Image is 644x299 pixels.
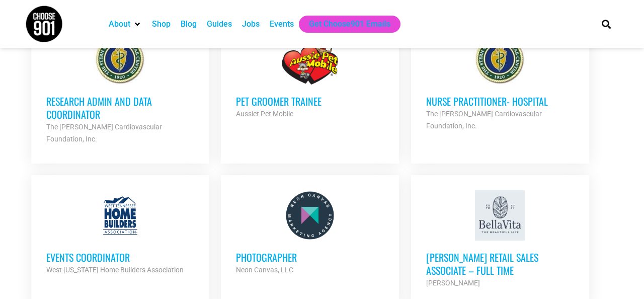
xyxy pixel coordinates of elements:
[221,19,399,135] a: Pet Groomer Trainee Aussiet Pet Mobile
[270,18,294,30] a: Events
[411,19,589,147] a: Nurse Practitioner- Hospital The [PERSON_NAME] Cardiovascular Foundation, Inc.
[104,16,147,33] div: About
[46,95,194,121] h3: Research Admin and Data Coordinator
[236,266,293,274] strong: Neon Canvas, LLC
[426,279,480,287] strong: [PERSON_NAME]
[109,18,130,30] a: About
[207,18,232,30] a: Guides
[426,251,574,277] h3: [PERSON_NAME] Retail Sales Associate – Full Time
[46,266,184,274] strong: West [US_STATE] Home Builders Association
[242,18,260,30] a: Jobs
[221,175,399,291] a: Photographer Neon Canvas, LLC
[236,95,384,108] h3: Pet Groomer Trainee
[236,110,293,118] strong: Aussiet Pet Mobile
[426,110,542,130] strong: The [PERSON_NAME] Cardiovascular Foundation, Inc.
[31,175,209,291] a: Events Coordinator West [US_STATE] Home Builders Association
[31,19,209,160] a: Research Admin and Data Coordinator The [PERSON_NAME] Cardiovascular Foundation, Inc.
[46,123,162,143] strong: The [PERSON_NAME] Cardiovascular Foundation, Inc.
[104,16,585,33] nav: Main nav
[181,18,197,30] a: Blog
[152,18,171,30] a: Shop
[236,251,384,264] h3: Photographer
[426,95,574,108] h3: Nurse Practitioner- Hospital
[309,18,390,30] a: Get Choose901 Emails
[46,251,194,264] h3: Events Coordinator
[598,16,615,32] div: Search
